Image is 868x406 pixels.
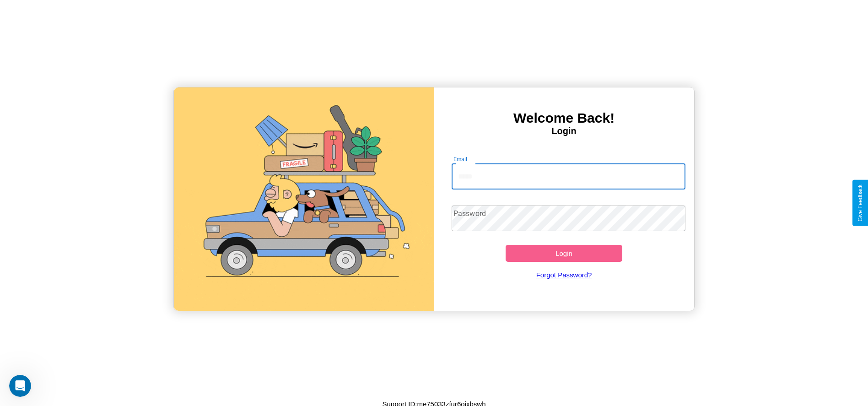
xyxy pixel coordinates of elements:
img: gif [174,87,434,311]
div: Give Feedback [857,184,863,222]
a: Forgot Password? [447,262,681,288]
label: Email [453,155,468,163]
button: Login [506,245,623,262]
h4: Login [434,126,694,136]
iframe: Intercom live chat [9,375,31,397]
h3: Welcome Back! [434,110,694,126]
